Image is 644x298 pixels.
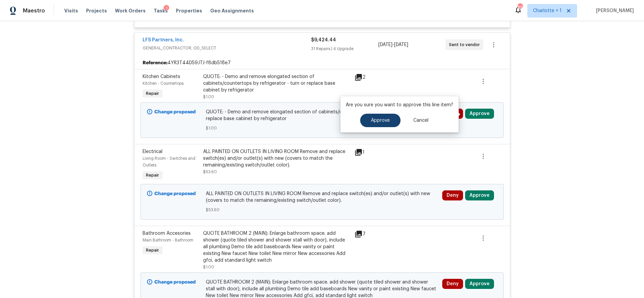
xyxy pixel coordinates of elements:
[354,230,381,238] div: 7
[143,60,167,66] b: Reference:
[413,118,428,123] span: Cancel
[143,156,195,167] span: Living Room - Switches and Outlets
[210,7,254,14] span: Geo Assignments
[64,7,78,14] span: Visits
[378,42,392,47] span: [DATE]
[86,7,107,14] span: Projects
[360,114,401,127] button: Approve
[442,279,463,289] button: Deny
[23,7,45,14] span: Maestro
[403,114,439,127] button: Cancel
[143,45,311,51] span: GENERAL_CONTRACTOR, OD_SELECT
[449,41,483,48] span: Sent to vendor
[354,148,381,156] div: 1
[203,265,214,269] span: $1.00
[346,102,453,108] p: Are you sure you want to approve this line item?
[154,8,168,13] span: Tasks
[206,190,438,204] span: ALL PAINTED ON OUTLETS IN LIVING ROOM Remove and replace switch(es) and/or outlet(s) with new (co...
[143,90,162,97] span: Repair
[465,109,494,119] button: Approve
[311,45,378,52] div: 31 Repairs | 4 Upgrade
[465,190,494,200] button: Approve
[378,41,408,48] span: -
[115,7,146,14] span: Work Orders
[143,38,184,42] a: LFS Partners, Inc.
[143,74,180,79] span: Kitchen Cabinets
[394,42,408,47] span: [DATE]
[154,191,196,196] b: Change proposed
[143,231,191,236] span: Bathroom Accesories
[143,238,193,242] span: Main Bathroom - Bathroom
[154,280,196,285] b: Change proposed
[203,170,217,174] span: $53.60
[135,57,510,69] div: 4YR3T44D59JTJ-f8db518e7
[203,95,214,99] span: $1.00
[203,230,350,264] div: QUOTE BATHROOM 2 (MAIN): Enlarge bathroom space. add shower (quote tiled shower and shower stall ...
[143,149,162,154] span: Electrical
[176,7,202,14] span: Properties
[442,190,463,200] button: Deny
[518,4,522,11] div: 85
[203,148,350,169] div: ALL PAINTED ON OUTLETS IN LIVING ROOM Remove and replace switch(es) and/or outlet(s) with new (co...
[206,109,438,122] span: QUOTE: - Demo and remove elongated section of cabinets/countertops by refrigerator - turn or repl...
[164,5,169,12] div: 1
[206,207,438,213] span: $53.60
[371,118,390,123] span: Approve
[143,247,162,254] span: Repair
[206,125,438,132] span: $1.00
[143,172,162,179] span: Repair
[143,81,184,85] span: Kitchen - Countertops
[311,38,336,42] span: $9,424.44
[154,110,196,114] b: Change proposed
[354,73,381,81] div: 2
[593,7,634,14] span: [PERSON_NAME]
[533,7,562,14] span: Charlotte + 1
[465,279,494,289] button: Approve
[203,73,350,94] div: QUOTE: - Demo and remove elongated section of cabinets/countertops by refrigerator - turn or repl...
